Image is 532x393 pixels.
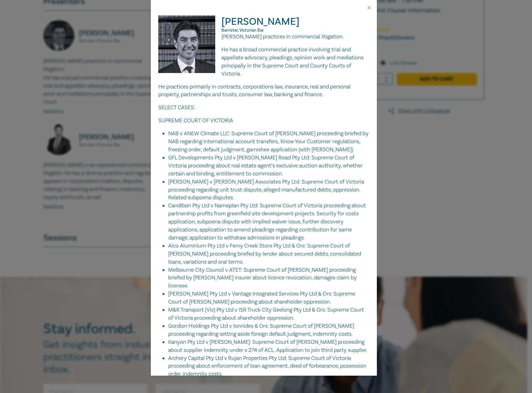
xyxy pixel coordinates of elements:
[168,242,369,266] li: Alco Aluminium Pty Ltd v Ferny Creek Store Pty Ltd & Ors: Supreme Court of [PERSON_NAME] proceedi...
[168,338,369,354] li: Kanyon Pty Ltd v [PERSON_NAME]: Supreme Court of [PERSON_NAME] proceeding about supplier indemnit...
[168,306,369,322] li: M&R Transport (Vic) Pty Ltd v ISR Truck City Geelong Pty Ltd & Ors: Supreme Court of Victoria pro...
[168,178,369,202] li: [PERSON_NAME] v [PERSON_NAME] Associates Pty Ltd: Supreme Court of Victoria proceeding regarding ...
[168,322,369,338] li: Gordion Holdings Pty Ltd v Ionnides & Ors: Supreme Court of [PERSON_NAME] proceeding regarding se...
[158,83,369,99] p: He practices primarily in contracts, corporations law, insurance, real and personal property, par...
[168,130,369,154] li: NAB v ANEW Climate LLC: Supreme Court of [PERSON_NAME] proceeding briefed by NAB regarding intern...
[366,5,372,11] button: Close
[158,46,369,78] p: He has a broad commercial practice involving trial and appellate advocacy, pleadings, opinion wor...
[158,15,369,33] h2: [PERSON_NAME]
[168,154,369,178] li: GFL Developments Pty Ltd v [PERSON_NAME] Road Pty Ltd: Supreme Court of Victoria proceeding about...
[168,290,369,306] li: [PERSON_NAME] Pty Ltd v Vantage Integrated Services Pty Ltd & Ors: Supreme Court of [PERSON_NAME]...
[158,117,369,125] p: SUPREME COURT OF VICTORIA
[221,28,264,33] span: Barrister, Victorian Bar
[158,104,369,112] p: SELECT CASES:
[168,202,369,242] li: Candibon Pty Ltd v Nameplan Pty Ltd: Supreme Court of Victoria proceeding about partnership profi...
[158,15,222,79] img: Jonathan Wilkinson
[168,266,369,290] li: Melbourne City Council v ATET: Supreme Court of [PERSON_NAME] proceeding briefed by [PERSON_NAME]...
[168,354,369,378] li: Archery Capital Pty Ltd v Rujan Properties Pty Ltd: Supreme Court of Victoria proceeding about en...
[158,33,369,41] p: [PERSON_NAME] practices in commercial litigation.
